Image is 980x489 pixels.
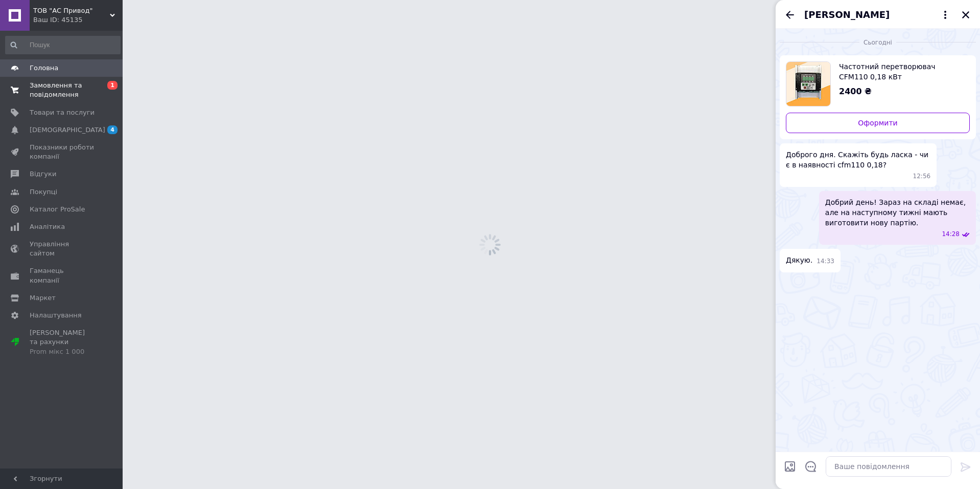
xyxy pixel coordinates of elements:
span: Доброго дня. Скажіть будь ласка - чи є в наявності cfm110 0,18? [786,150,930,170]
span: Налаштування [30,311,82,320]
button: [PERSON_NAME] [804,8,951,22]
button: Назад [784,9,796,21]
span: [PERSON_NAME] та рахунки [30,328,95,356]
span: Відгуки [30,169,56,179]
button: Закрити [960,9,972,21]
span: Показники роботи компанії [30,143,95,161]
span: 1 [107,81,118,90]
span: Аналітика [30,222,65,231]
span: 14:33 12.09.2025 [816,257,834,266]
span: [PERSON_NAME] [804,8,890,22]
a: Переглянути товар [786,61,970,107]
span: [DEMOGRAPHIC_DATA] [30,125,105,135]
img: 2880286514_w100_h100_chastotnyj-preobrazovatel-cfm110.jpg [786,62,830,106]
button: Відкрити шаблони відповідей [804,460,818,473]
span: Товари та послуги [30,108,95,117]
span: Дякую. [786,255,812,266]
span: Добрий день! Зараз на складі немає, але на наступному тижні мають виготовити нову партію. [825,197,970,228]
span: Маркет [30,293,56,303]
span: Замовлення та повідомлення [30,81,95,99]
div: Ваш ID: 45135 [33,15,123,25]
a: Оформити [786,113,970,133]
input: Пошук [5,36,121,54]
div: 12.09.2025 [780,37,976,47]
span: 2400 ₴ [839,87,872,96]
div: Prom мікс 1 000 [30,347,95,356]
span: 4 [107,125,118,134]
span: Головна [30,63,58,73]
span: Сьогодні [859,38,896,47]
span: 14:28 12.09.2025 [942,230,960,239]
span: 12:56 12.09.2025 [913,172,931,181]
span: Управління сайтом [30,240,95,258]
span: ТОВ "АС Привод" [33,6,110,15]
span: Частотний перетворювач CFM110 0,18 кВт [839,61,962,82]
span: Каталог ProSale [30,205,85,214]
span: Покупці [30,187,57,197]
span: Гаманець компанії [30,266,95,285]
